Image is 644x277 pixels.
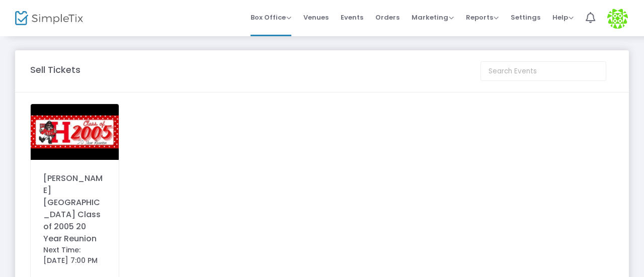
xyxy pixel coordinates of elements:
[511,5,540,30] span: Settings
[466,13,499,22] span: Reports
[341,5,363,30] span: Events
[251,13,291,22] span: Box Office
[480,61,606,81] input: Search Events
[552,13,574,22] span: Help
[375,5,399,30] span: Orders
[303,5,329,30] span: Venues
[412,13,454,22] span: Marketing
[43,245,106,266] div: Next Time: [DATE] 7:00 PM
[43,172,106,245] div: [PERSON_NAME][GEOGRAPHIC_DATA] Class of 2005 20 Year Reunion
[31,104,119,160] img: 638902734815234574banner.jpg
[30,63,80,76] m-panel-title: Sell Tickets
